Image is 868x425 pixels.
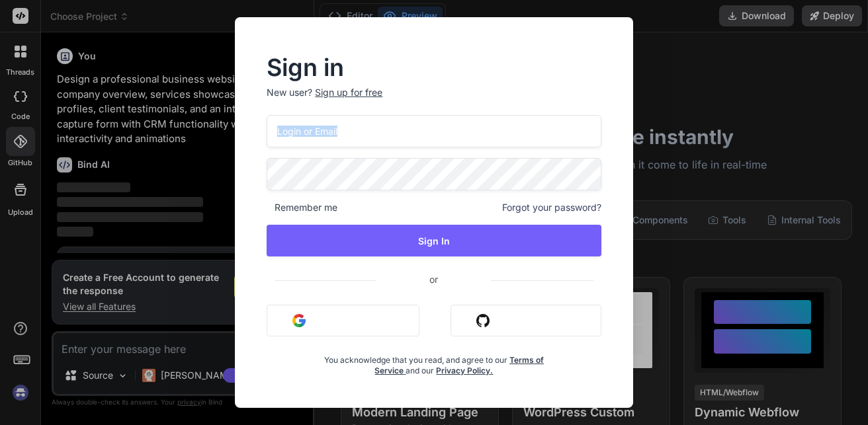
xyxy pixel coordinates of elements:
[267,115,601,147] input: Login or Email
[267,225,601,256] button: Sign In
[451,305,601,336] button: Sign in with Github
[292,314,306,327] img: google
[267,201,337,214] span: Remember me
[436,366,493,375] a: Privacy Policy.
[376,263,491,295] span: or
[315,86,382,99] div: Sign up for free
[476,314,490,327] img: github
[323,347,546,376] div: You acknowledge that you read, and agree to our and our
[374,355,544,375] a: Terms of Service
[267,86,601,115] p: New user?
[267,57,601,78] h2: Sign in
[267,305,419,336] button: Sign in with Google
[502,201,601,214] span: Forgot your password?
